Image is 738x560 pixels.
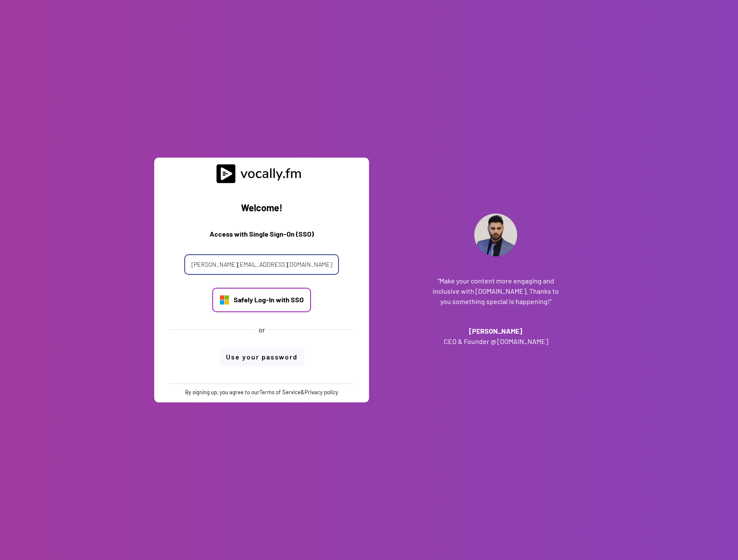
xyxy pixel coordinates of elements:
h3: [PERSON_NAME] [431,326,560,336]
h3: “Make your content more engaging and inclusive with [DOMAIN_NAME]. Thanks to you something specia... [431,276,560,307]
div: or [259,325,265,335]
h2: Welcome! [161,201,363,216]
a: Privacy policy [305,389,338,396]
div: By signing up, you agree to our & [185,388,338,396]
img: vocally%20logo.svg [217,164,307,183]
button: Use your password [220,347,304,366]
input: Your email [184,254,339,275]
a: Terms of Service [259,389,301,396]
img: Addante_Profile.png [474,213,517,256]
h3: Access with Single Sign-On (SSO) [161,229,363,244]
div: Safely Log-In with SSO [234,295,304,304]
img: Microsoft_logo.svg [220,295,229,305]
h3: CEO & Founder @ [DOMAIN_NAME] [431,336,560,347]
